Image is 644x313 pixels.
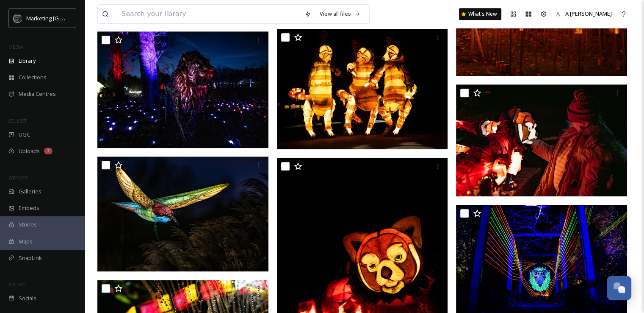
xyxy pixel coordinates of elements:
span: WIDGETS [8,174,28,181]
span: SnapLink [19,254,42,262]
img: Lanterns2-53.jpg [456,84,627,196]
span: Uploads [19,147,40,155]
img: Lanterns and Light at Chester Zoo - Sony content (101).jpg [277,29,448,149]
img: Lanterns1-48.jpg [97,31,268,148]
span: SOCIALS [8,281,25,288]
span: Marketing [GEOGRAPHIC_DATA] [26,14,107,22]
span: Library [19,57,36,65]
img: Lanterns1-32.jpg [97,156,268,271]
span: Media Centres [19,90,56,98]
span: Socials [19,294,36,302]
input: Search your library [117,5,300,23]
span: Stories [19,221,37,229]
span: COLLECT [8,117,27,124]
span: Embeds [19,204,39,212]
span: UGC [19,131,30,139]
div: 7 [44,148,53,154]
span: Collections [19,73,47,81]
a: What's New [459,8,501,20]
span: MEDIA [8,44,23,50]
a: View all files [315,6,365,22]
span: Maps [19,238,33,246]
button: Open Chat [607,276,631,300]
span: Galleries [19,187,41,196]
a: A [PERSON_NAME] [551,6,616,22]
span: A [PERSON_NAME] [565,10,612,17]
img: MC-Logo-01.svg [14,14,22,22]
